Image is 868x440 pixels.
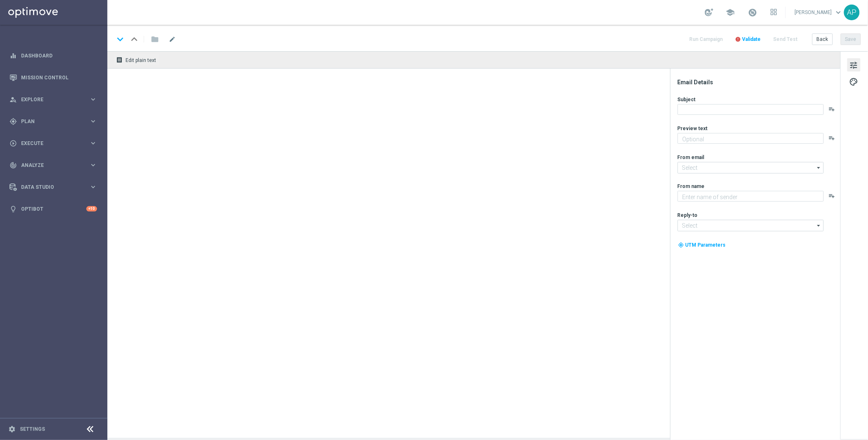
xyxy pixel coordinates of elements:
button: Data Studio keyboard_arrow_right [9,184,97,190]
button: person_search Explore keyboard_arrow_right [9,96,97,103]
span: Plan [21,119,89,124]
span: Validate [742,36,761,42]
button: playlist_add [829,106,835,112]
span: palette [849,76,859,87]
label: From email [678,154,704,161]
div: Explore [9,96,89,103]
i: gps_fixed [9,118,17,125]
div: Plan [9,118,89,125]
i: keyboard_arrow_right [89,183,97,191]
button: Mission Control [9,74,97,81]
i: receipt [116,57,123,63]
button: lightbulb Optibot +10 [9,206,97,212]
i: my_location [678,242,684,248]
span: Analyze [21,163,89,168]
input: Select [678,220,824,231]
button: play_circle_outline Execute keyboard_arrow_right [9,140,97,147]
i: person_search [9,96,17,103]
span: Execute [21,141,89,146]
button: error Validate [734,34,762,45]
span: UTM Parameters [685,242,726,248]
i: equalizer [9,52,17,59]
div: Analyze [9,162,89,169]
span: tune [849,60,859,71]
i: keyboard_arrow_down [114,33,126,45]
button: receipt Edit plain text [114,55,160,65]
a: Dashboard [21,45,97,67]
i: arrow_drop_down [815,162,823,173]
a: Settings [20,427,45,432]
i: keyboard_arrow_right [89,117,97,125]
i: keyboard_arrow_right [89,161,97,169]
span: Explore [21,97,89,102]
a: [PERSON_NAME]keyboard_arrow_down [794,6,844,19]
label: Reply-to [678,212,698,219]
button: track_changes Analyze keyboard_arrow_right [9,162,97,169]
div: Email Details [678,78,840,86]
div: AP [844,5,860,20]
div: +10 [86,206,97,212]
button: equalizer Dashboard [9,52,97,59]
span: school [726,8,735,17]
button: playlist_add [829,135,835,141]
a: Optibot [21,198,86,220]
i: track_changes [9,162,17,169]
i: lightbulb [9,205,17,213]
div: Data Studio [9,183,89,191]
label: From name [678,183,705,190]
button: palette [847,75,861,88]
i: settings [8,426,16,433]
span: Data Studio [21,185,89,190]
span: keyboard_arrow_down [834,8,843,17]
button: Save [841,33,861,45]
button: my_location UTM Parameters [678,240,727,250]
button: gps_fixed Plan keyboard_arrow_right [9,118,97,125]
input: Select [678,162,824,174]
label: Preview text [678,125,708,132]
i: play_circle_outline [9,140,17,147]
div: Execute [9,140,89,147]
button: Back [812,33,833,45]
i: error [735,36,741,42]
div: Optibot [9,198,97,220]
i: arrow_drop_down [815,220,823,231]
a: Mission Control [21,67,97,88]
div: Mission Control [9,67,97,88]
div: Dashboard [9,45,97,67]
i: keyboard_arrow_right [89,139,97,147]
span: mode_edit [168,36,176,43]
button: playlist_add [829,193,835,199]
button: tune [847,58,861,71]
i: keyboard_arrow_right [89,95,97,103]
span: Edit plain text [126,57,156,63]
label: Subject [678,96,696,103]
